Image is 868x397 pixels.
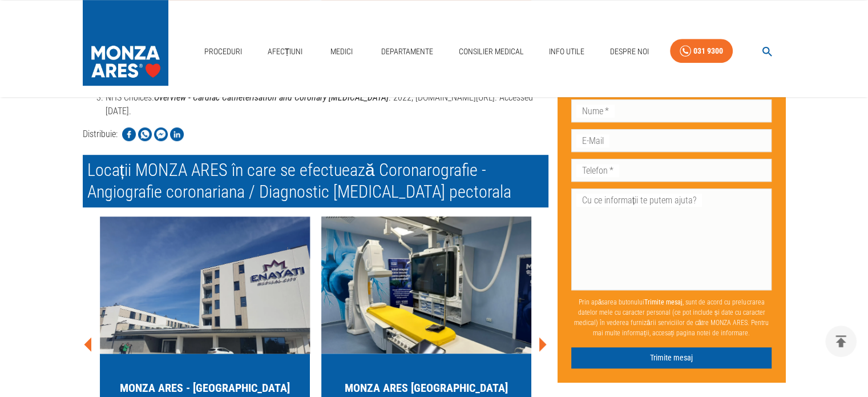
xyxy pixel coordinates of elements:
[154,127,168,141] img: Share on Facebook Messenger
[120,380,290,396] h5: MONZA ARES - [GEOGRAPHIC_DATA]
[377,40,438,63] a: Departamente
[122,127,136,141] img: Share on Facebook
[825,326,857,357] button: delete
[263,40,308,63] a: Afecțiuni
[154,92,389,103] em: Overview - Cardiac Catheterisation and Coronary [MEDICAL_DATA]
[571,292,772,343] p: Prin apăsarea butonului , sunt de acord cu prelucrarea datelor mele cu caracter personal (ce pot ...
[138,127,152,141] img: Share on WhatsApp
[83,127,118,141] p: Distribuie:
[321,216,531,354] img: MONZA ARES Târgu Jiu
[670,39,733,63] a: 031 9300
[345,380,508,396] h5: MONZA ARES [GEOGRAPHIC_DATA]
[100,216,310,354] img: MONZA ARES Bucuresti
[605,40,653,63] a: Despre Noi
[106,91,548,118] li: NHS Choices. . 2022, [DOMAIN_NAME][URL]. Accessed [DATE].
[693,44,723,58] div: 031 9300
[644,298,683,306] b: Trimite mesaj
[83,155,548,207] h2: Locații MONZA ARES în care se efectuează Coronarografie - Angiografie coronariana / Diagnostic [M...
[544,40,589,63] a: Info Utile
[324,40,360,63] a: Medici
[454,40,528,63] a: Consilier Medical
[200,40,247,63] a: Proceduri
[571,347,772,368] button: Trimite mesaj
[170,127,184,141] img: Share on LinkedIn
